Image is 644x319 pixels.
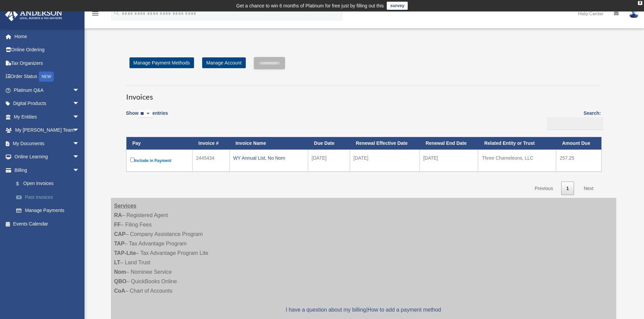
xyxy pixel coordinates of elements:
[126,137,192,150] th: Pay: activate to sort column descending
[420,150,478,171] td: [DATE]
[9,177,86,191] a: $Open Invoices
[5,97,90,110] a: Digital Productsarrow_drop_down
[130,156,189,165] label: Include in Payment
[286,307,366,313] a: I have a question about my billing
[114,250,136,256] strong: TAP-Lite
[73,83,86,97] span: arrow_drop_down
[308,137,350,150] th: Due Date: activate to sort column ascending
[5,83,90,97] a: Platinum Q&Aarrow_drop_down
[114,305,613,315] p: |
[230,137,308,150] th: Invoice Name: activate to sort column ascending
[113,9,120,17] i: search
[114,260,120,265] strong: LT
[545,109,601,130] label: Search:
[9,190,90,204] a: Past Invoices
[236,2,384,10] div: Get a chance to win 6 months of Platinum for free just by filling out this
[192,137,230,150] th: Invoice #: activate to sort column ascending
[39,72,54,82] div: NEW
[420,137,478,150] th: Renewal End Date: activate to sort column ascending
[478,150,556,171] td: Three Chameleons, LLC
[5,124,90,137] a: My [PERSON_NAME] Teamarrow_drop_down
[5,110,90,124] a: My Entitiesarrow_drop_down
[130,158,135,162] input: Include in Payment
[73,124,86,137] span: arrow_drop_down
[73,163,86,177] span: arrow_drop_down
[114,222,121,228] strong: FF
[91,12,99,18] a: menu
[579,182,599,195] a: Next
[9,204,90,217] a: Manage Payments
[556,137,601,150] th: Amount Due: activate to sort column ascending
[5,217,90,231] a: Events Calendar
[5,70,90,84] a: Order StatusNEW
[91,9,99,18] i: menu
[556,150,601,171] td: 257.25
[350,150,420,171] td: [DATE]
[367,307,441,313] a: How to add a payment method
[202,57,245,68] a: Manage Account
[20,180,23,188] span: $
[5,137,90,150] a: My Documentsarrow_drop_down
[114,203,137,209] strong: Services
[5,163,90,177] a: Billingarrow_drop_down
[139,110,152,118] select: Showentries
[114,278,126,284] strong: QBO
[73,150,86,164] span: arrow_drop_down
[308,150,350,171] td: [DATE]
[126,85,601,102] h3: Invoices
[114,288,125,294] strong: CoA
[387,2,408,10] a: survey
[73,97,86,111] span: arrow_drop_down
[114,269,126,275] strong: Nom
[478,137,556,150] th: Related Entity or Trust: activate to sort column ascending
[547,117,603,130] input: Search:
[638,1,642,5] div: close
[126,109,168,125] label: Show entries
[233,153,304,163] div: WY Annual List, No Nom
[5,56,90,70] a: Tax Organizers
[350,137,420,150] th: Renewal Effective Date: activate to sort column ascending
[529,182,558,195] a: Previous
[114,231,126,237] strong: CAP
[561,182,574,195] a: 1
[129,57,194,68] a: Manage Payment Methods
[5,43,90,57] a: Online Ordering
[73,137,86,151] span: arrow_drop_down
[114,212,122,218] strong: RA
[5,150,90,164] a: Online Learningarrow_drop_down
[3,8,64,21] img: Anderson Advisors Platinum Portal
[629,8,639,18] img: User Pic
[192,150,230,171] td: 2445434
[114,241,125,246] strong: TAP
[5,30,90,43] a: Home
[73,110,86,124] span: arrow_drop_down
